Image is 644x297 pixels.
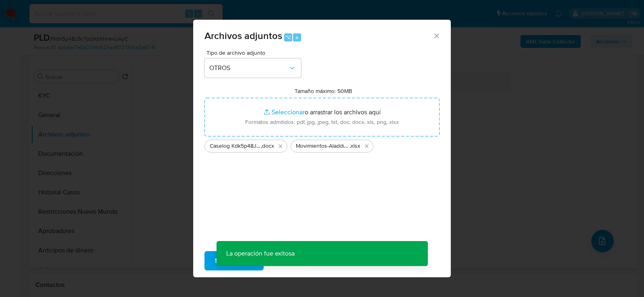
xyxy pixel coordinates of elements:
span: Subir archivo [215,252,253,270]
button: Cerrar [433,32,440,39]
span: Caselog Kdk5p48JSc7jozkbMmexuAyC_2025_09_17_15_24_59 [210,142,261,150]
span: .docx [261,142,274,150]
span: ⌥ [285,33,291,41]
button: Eliminar Movimientos-Aladdin-v10_3.xlsx [362,141,372,151]
label: Tamaño máximo: 50MB [295,87,352,95]
span: OTROS [209,64,288,72]
span: Movimientos-Aladdin-v10_3 [296,142,349,150]
button: Eliminar Caselog Kdk5p48JSc7jozkbMmexuAyC_2025_09_17_15_24_59.docx [276,141,285,151]
span: .xlsx [349,142,360,150]
span: a [295,33,298,41]
span: Archivos adjuntos [204,29,282,43]
p: La operación fue exitosa [217,241,304,266]
ul: Archivos seleccionados [204,136,440,153]
span: Cancelar [277,252,303,270]
span: Tipo de archivo adjunto [206,50,303,56]
button: OTROS [204,58,301,78]
button: Subir archivo [204,251,264,270]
